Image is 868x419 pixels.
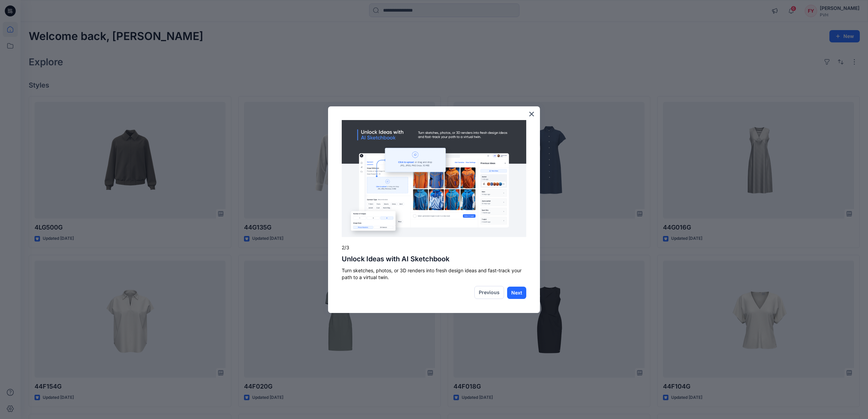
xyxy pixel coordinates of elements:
button: Close [528,108,535,119]
p: 2/3 [342,244,526,251]
button: Next [507,287,526,299]
button: Previous [474,286,504,299]
p: Turn sketches, photos, or 3D renders into fresh design ideas and fast-track your path to a virtua... [342,267,526,280]
h2: Unlock Ideas with AI Sketchbook [342,255,526,263]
